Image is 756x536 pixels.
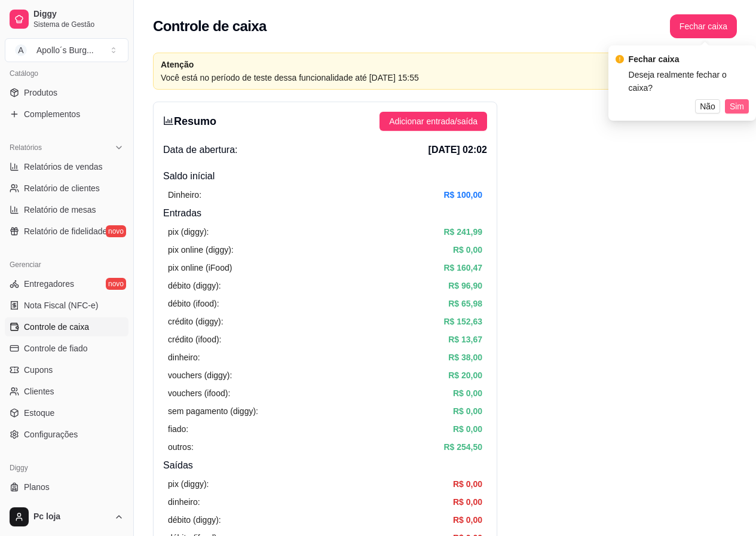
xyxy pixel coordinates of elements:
[168,440,194,454] article: outros:
[168,315,224,328] article: crédito (diggy):
[448,369,482,382] article: R$ 20,00
[24,364,53,376] span: Cupons
[168,333,221,346] article: crédito (ifood):
[168,297,219,310] article: débito (ifood):
[448,279,482,292] article: R$ 96,90
[453,387,482,400] article: R$ 0,00
[24,108,80,120] span: Complementos
[5,403,128,422] a: Estoque
[428,143,487,157] span: [DATE] 02:02
[5,64,128,83] div: Catálogo
[15,44,27,56] span: A
[10,143,42,152] span: Relatórios
[730,100,744,113] span: Sim
[24,407,54,419] span: Estoque
[168,422,188,436] article: fiado:
[448,333,482,346] article: R$ 13,67
[5,179,128,198] a: Relatório de clientes
[5,83,128,102] a: Produtos
[24,428,78,440] span: Configurações
[443,225,482,238] article: R$ 241,99
[36,44,94,56] div: Apollo´s Burg ...
[5,200,128,219] a: Relatório de mesas
[24,342,88,354] span: Controle de fiado
[5,425,128,444] a: Configurações
[629,68,749,94] div: Deseja realmente fechar o caixa?
[443,315,482,328] article: R$ 152,63
[161,71,671,84] article: Você está no período de teste dessa funcionalidade até [DATE] 15:55
[695,99,720,114] button: Não
[448,297,482,310] article: R$ 65,98
[163,169,487,183] h4: Saldo inícial
[161,58,671,71] article: Atenção
[5,222,128,241] a: Relatório de fidelidadenovo
[616,55,624,63] span: exclamation-circle
[168,369,232,382] article: vouchers (diggy):
[24,481,50,493] span: Planos
[453,513,482,526] article: R$ 0,00
[5,360,128,379] a: Cupons
[168,261,232,274] article: pix online (iFood)
[443,188,482,201] article: R$ 100,00
[168,477,209,491] article: pix (diggy):
[453,405,482,418] article: R$ 0,00
[168,513,221,526] article: débito (diggy):
[629,53,749,66] div: Fechar caixa
[389,115,478,128] span: Adicionar entrada/saída
[5,477,128,497] a: Planos
[24,321,89,333] span: Controle de caixa
[33,9,124,20] span: Diggy
[168,387,230,400] article: vouchers (ifood):
[443,440,482,454] article: R$ 254,50
[453,422,482,436] article: R$ 0,00
[163,143,238,157] span: Data de abertura:
[168,405,258,418] article: sem pagamento (diggy):
[453,243,482,256] article: R$ 0,00
[168,188,201,201] article: Dinheiro:
[24,204,96,216] span: Relatório de mesas
[24,87,57,99] span: Produtos
[5,296,128,315] a: Nota Fiscal (NFC-e)
[670,14,737,38] button: Fechar caixa
[163,113,216,130] h3: Resumo
[153,17,267,36] h2: Controle de caixa
[5,382,128,401] a: Clientes
[448,351,482,364] article: R$ 38,00
[168,225,209,238] article: pix (diggy):
[5,5,128,33] a: DiggySistema de Gestão
[725,99,749,114] button: Sim
[5,503,128,531] button: Pc loja
[163,206,487,220] h4: Entradas
[453,477,482,491] article: R$ 0,00
[24,299,98,311] span: Nota Fiscal (NFC-e)
[168,243,234,256] article: pix online (diggy):
[163,458,487,473] h4: Saídas
[24,225,107,237] span: Relatório de fidelidade
[443,261,482,274] article: R$ 160,47
[5,38,128,62] button: Select a team
[5,458,128,477] div: Diggy
[24,161,103,173] span: Relatórios de vendas
[700,100,715,113] span: Não
[24,385,54,397] span: Clientes
[5,317,128,336] a: Controle de caixa
[5,105,128,124] a: Complementos
[5,339,128,358] a: Controle de fiado
[33,512,109,522] span: Pc loja
[5,157,128,176] a: Relatórios de vendas
[33,20,124,29] span: Sistema de Gestão
[24,182,100,194] span: Relatório de clientes
[168,279,221,292] article: débito (diggy):
[5,255,128,274] div: Gerenciar
[163,115,174,126] span: bar-chart
[379,112,487,131] button: Adicionar entrada/saída
[453,495,482,509] article: R$ 0,00
[168,495,200,509] article: dinheiro:
[24,278,74,290] span: Entregadores
[168,351,200,364] article: dinheiro:
[5,274,128,293] a: Entregadoresnovo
